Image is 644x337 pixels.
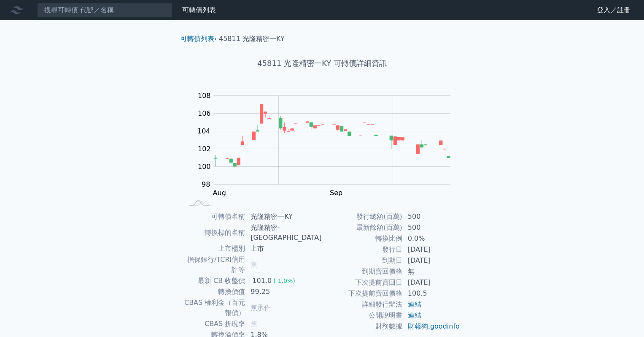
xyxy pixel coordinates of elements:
td: 最新 CB 收盤價 [184,275,246,286]
td: 發行日 [322,244,403,255]
td: 到期日 [322,255,403,266]
td: 上市 [245,243,322,254]
input: 搜尋可轉債 代號／名稱 [37,3,172,17]
td: CBAS 權利金（百元報價） [184,297,246,318]
a: 可轉債列表 [182,6,216,14]
li: › [181,34,217,44]
span: 無 [251,320,257,328]
tspan: Sep [330,189,342,197]
a: 可轉債列表 [181,35,214,43]
a: 登入／註冊 [590,3,637,17]
td: 上市櫃別 [184,243,246,254]
span: 無 [251,261,257,269]
td: 最新餘額(百萬) [322,222,403,233]
tspan: Aug [213,189,226,197]
td: 下次提前賣回價格 [322,288,403,299]
td: 光隆精密一KY [245,211,322,222]
td: 詳細發行辦法 [322,299,403,310]
h1: 45811 光隆精密一KY 可轉債詳細資訊 [174,57,471,69]
td: CBAS 折現率 [184,318,246,329]
td: [DATE] [403,244,461,255]
li: 45811 光隆精密一KY [219,34,285,44]
g: Chart [193,92,463,197]
div: 101.0 [251,276,273,286]
td: , [403,321,461,332]
td: 轉換標的名稱 [184,222,246,243]
td: 轉換價值 [184,286,246,297]
td: 擔保銀行/TCRI信用評等 [184,254,246,275]
a: goodinfo [430,322,460,330]
td: 公開說明書 [322,310,403,321]
tspan: 98 [202,180,210,188]
td: [DATE] [403,255,461,266]
td: 99.25 [245,286,322,297]
tspan: 108 [198,92,211,100]
td: [DATE] [403,277,461,288]
tspan: 106 [198,109,211,117]
td: 財務數據 [322,321,403,332]
td: 無 [403,266,461,277]
td: 到期賣回價格 [322,266,403,277]
td: 下次提前賣回日 [322,277,403,288]
span: 無承作 [251,304,271,312]
td: 500 [403,222,461,233]
tspan: 102 [198,145,211,153]
a: 連結 [408,300,421,308]
td: 轉換比例 [322,233,403,244]
span: (-1.0%) [273,277,295,284]
a: 財報狗 [408,322,428,330]
td: 光隆精密-[GEOGRAPHIC_DATA] [245,222,322,243]
tspan: 100 [198,163,211,171]
td: 發行總額(百萬) [322,211,403,222]
td: 100.5 [403,288,461,299]
tspan: 104 [197,127,210,135]
td: 0.0% [403,233,461,244]
td: 可轉債名稱 [184,211,246,222]
a: 連結 [408,311,421,319]
td: 500 [403,211,461,222]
